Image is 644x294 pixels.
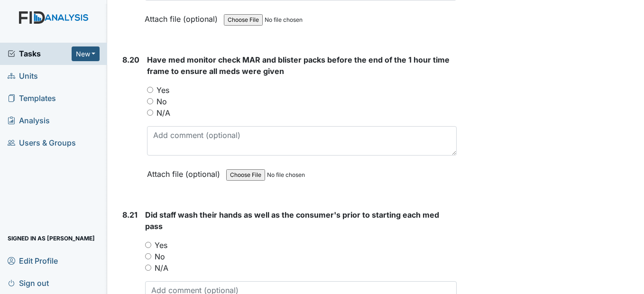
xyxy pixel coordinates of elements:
[156,107,170,119] label: N/A
[8,113,50,128] span: Analysis
[147,110,153,116] input: N/A
[8,136,76,150] span: Users & Groups
[155,262,168,274] label: N/A
[147,163,224,180] label: Attach file (optional)
[8,276,49,290] span: Sign out
[147,98,153,104] input: No
[155,251,165,262] label: No
[122,209,138,220] label: 8.21
[145,253,151,259] input: No
[72,46,100,61] button: New
[8,48,72,59] a: Tasks
[145,265,151,271] input: N/A
[8,69,38,83] span: Units
[8,91,56,106] span: Templates
[122,54,139,65] label: 8.20
[8,253,58,268] span: Edit Profile
[145,210,439,231] span: Did staff wash their hands as well as the consumer's prior to starting each med pass
[156,96,167,107] label: No
[147,55,450,76] span: Have med monitor check MAR and blister packs before the end of the 1 hour time frame to ensure al...
[145,242,151,248] input: Yes
[8,231,95,246] span: Signed in as [PERSON_NAME]
[145,8,221,25] label: Attach file (optional)
[147,87,153,93] input: Yes
[155,239,167,251] label: Yes
[156,84,169,96] label: Yes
